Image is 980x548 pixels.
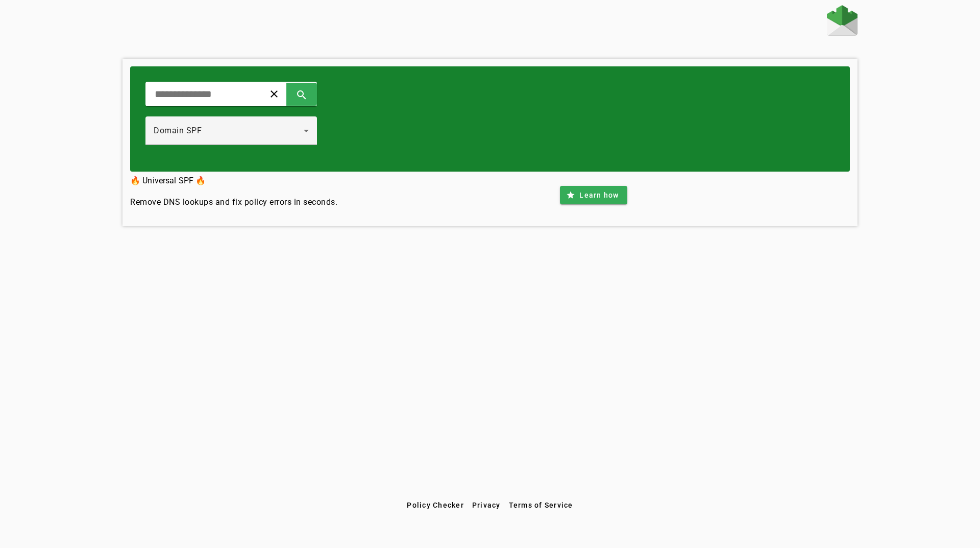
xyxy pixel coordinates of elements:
[154,126,202,135] span: Domain SPF
[579,190,619,200] span: Learn how
[505,496,577,514] button: Terms of Service
[407,501,464,509] span: Policy Checker
[472,501,501,509] span: Privacy
[827,5,857,38] a: Home
[468,496,505,514] button: Privacy
[130,196,337,208] h4: Remove DNS lookups and fix policy errors in seconds.
[509,501,573,509] span: Terms of Service
[827,5,857,36] img: Fraudmarc Logo
[403,496,468,514] button: Policy Checker
[560,186,627,204] button: Learn how
[130,174,337,188] h3: 🔥 Universal SPF 🔥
